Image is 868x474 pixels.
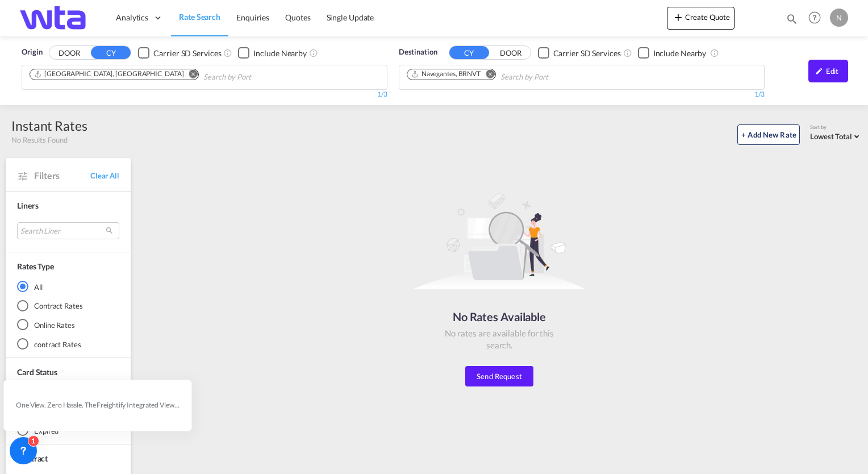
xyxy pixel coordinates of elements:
input: Search by Port [500,68,608,86]
md-icon: icon-magnify [786,13,798,25]
span: Filters [34,169,90,182]
md-checkbox: Checkbox No Ink [638,47,707,59]
button: Remove [181,69,198,81]
div: Jebel Ali, AEJEA [34,69,183,79]
md-radio-button: All [17,281,119,292]
span: Rate Search [179,12,220,22]
div: Sort by [810,124,862,131]
div: No rates are available for this search. [443,327,556,351]
md-icon: icon-pencil [815,67,823,75]
md-icon: icon-plus 400-fg [671,10,685,24]
md-icon: Unchecked: Ignores neighbouring ports when fetching rates.Checked : Includes neighbouring ports w... [710,48,719,57]
span: Analytics [116,12,148,23]
div: 1/3 [22,90,387,99]
div: Card Status [17,367,57,378]
md-radio-button: Contract Rates [17,300,119,311]
button: + Add New Rate [737,124,800,145]
button: DOOR [491,47,531,60]
div: Navegantes, BRNVT [411,69,481,79]
md-radio-button: Online Rates [17,319,119,331]
input: Search by Port [203,68,311,86]
div: Rates Type [17,261,54,272]
div: icon-pencilEdit [808,60,848,82]
md-checkbox: Checkbox No Ink [538,47,621,59]
div: Include Nearby [253,48,307,59]
img: norateimg.svg [414,192,585,289]
span: Enquiries [236,13,269,22]
div: N [830,9,848,27]
button: CY [449,46,489,59]
span: No Results Found [11,135,67,145]
md-checkbox: Checkbox No Ink [238,47,307,59]
md-radio-button: Expired [17,425,119,436]
span: Contract [17,454,48,463]
span: Single Update [327,13,374,22]
span: Clear All [90,171,119,181]
span: Quotes [285,13,310,22]
md-chips-wrap: Chips container. Use arrow keys to select chips. [405,65,613,86]
div: Help [805,8,830,28]
span: Lowest Total [810,132,852,141]
span: Destination [399,47,437,58]
div: icon-magnify [786,13,798,30]
div: 1/3 [399,90,765,99]
div: Press delete to remove this chip. [411,69,483,79]
md-radio-button: contract Rates [17,338,119,350]
button: CY [91,46,131,59]
span: Liners [17,201,38,210]
span: Help [805,8,824,27]
div: Instant Rates [11,117,87,135]
md-icon: Unchecked: Search for CY (Container Yard) services for all selected carriers.Checked : Search for... [223,48,232,57]
div: Include Nearby [653,48,707,59]
md-icon: Unchecked: Search for CY (Container Yard) services for all selected carriers.Checked : Search for... [623,48,632,57]
div: Carrier SD Services [153,48,221,59]
button: Send Request [465,366,533,386]
img: bf843820205c11f09835497521dffd49.png [17,5,94,31]
div: Press delete to remove this chip. [34,69,186,79]
button: DOOR [49,47,89,60]
span: Origin [22,47,42,58]
div: No Rates Available [443,309,556,325]
md-chips-wrap: Chips container. Use arrow keys to select chips. [28,65,316,86]
div: Carrier SD Services [553,48,621,59]
md-icon: Unchecked: Ignores neighbouring ports when fetching rates.Checked : Includes neighbouring ports w... [309,48,318,57]
button: icon-plus 400-fgCreate Quote [667,7,735,30]
md-select: Select: Lowest Total [810,129,862,142]
button: Remove [478,69,495,81]
md-checkbox: Checkbox No Ink [138,47,221,59]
